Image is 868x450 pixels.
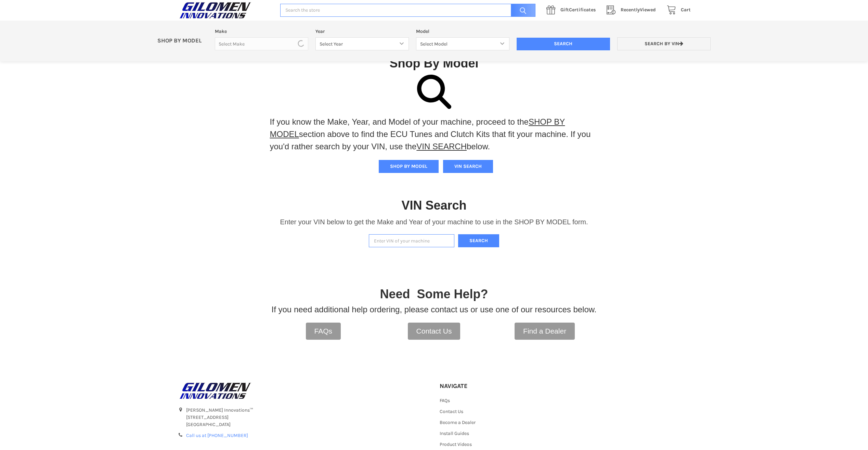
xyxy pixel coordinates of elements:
img: GILOMEN INNOVATIONS [178,382,253,399]
a: Search by VIN [617,37,711,51]
h1: Shop By Model [178,55,691,71]
p: Enter your VIN below to get the Make and Year of your machine to use in the SHOP BY MODEL form. [280,217,588,227]
a: Call us at [PHONE_NUMBER] [186,433,248,438]
a: SHOP BY MODEL [270,117,565,139]
input: Search [507,4,535,17]
input: Search [517,38,610,51]
span: Certificates [560,7,596,13]
p: Need Some Help? [380,285,488,303]
a: FAQs [440,398,450,403]
a: RecentlyViewed [603,6,663,14]
button: SHOP BY MODEL [379,160,439,173]
a: GILOMEN INNOVATIONS [178,2,273,19]
a: Find a Dealer [515,323,575,340]
a: Contact Us [408,323,461,340]
h1: VIN Search [401,198,466,213]
span: Gift [560,7,569,13]
button: VIN SEARCH [443,160,493,173]
a: Become a Dealer [440,420,476,425]
p: SHOP BY MODEL [154,37,211,45]
button: Search [458,234,499,248]
h5: Navigate [440,382,516,390]
input: Enter VIN of your machine [369,234,454,248]
a: VIN SEARCH [416,142,467,151]
address: [PERSON_NAME] Innovations™ [STREET_ADDRESS] [GEOGRAPHIC_DATA] [186,407,428,428]
input: Search the store [280,4,535,17]
p: If you need additional help ordering, please contact us or use one of our resources below. [272,303,597,316]
span: Cart [681,7,691,13]
a: GILOMEN INNOVATIONS [178,382,429,399]
label: Make [215,28,308,35]
a: FAQs [306,323,341,340]
label: Year [315,28,409,35]
img: GILOMEN INNOVATIONS [178,2,253,19]
span: Recently [621,7,640,13]
p: If you know the Make, Year, and Model of your machine, proceed to the section above to find the E... [270,116,598,153]
label: Model [416,28,509,35]
a: Contact Us [440,409,463,414]
a: Install Guides [440,430,469,436]
a: Product Videos [440,441,472,447]
a: GiftCertificates [543,6,603,14]
span: Viewed [621,7,656,13]
a: Cart [663,6,691,14]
